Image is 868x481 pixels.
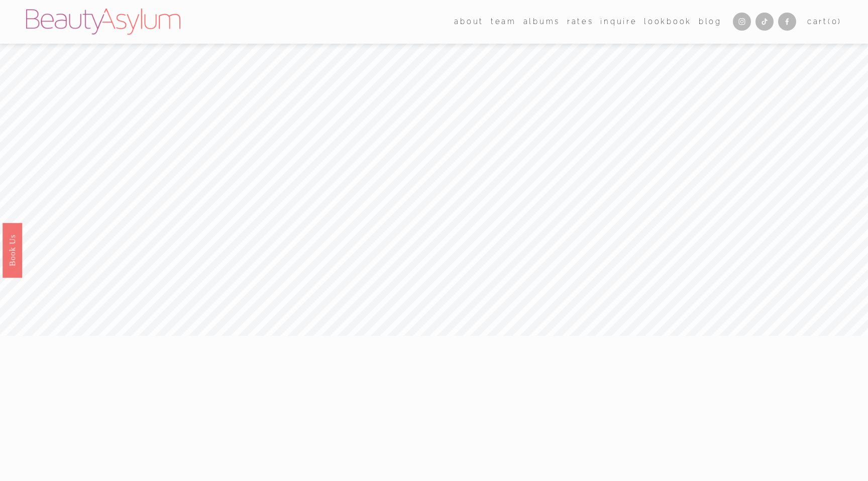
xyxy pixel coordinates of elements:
[778,13,796,31] a: Facebook
[699,14,722,29] a: Blog
[733,13,751,31] a: Instagram
[828,17,842,26] span: ( )
[3,223,22,278] a: Book Us
[454,15,484,29] span: about
[491,15,516,29] span: team
[832,17,838,26] span: 0
[600,14,637,29] a: Inquire
[523,14,560,29] a: albums
[491,14,516,29] a: folder dropdown
[454,14,484,29] a: folder dropdown
[644,14,692,29] a: Lookbook
[26,9,180,35] img: Beauty Asylum | Bridal Hair &amp; Makeup Charlotte &amp; Atlanta
[567,14,594,29] a: Rates
[807,15,842,29] a: 0 items in cart
[755,13,774,31] a: TikTok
